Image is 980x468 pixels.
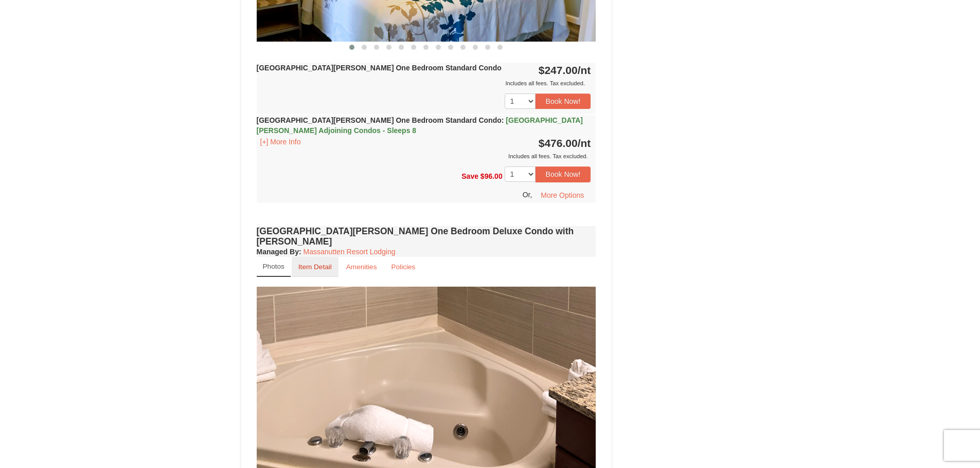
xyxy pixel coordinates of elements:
h4: [GEOGRAPHIC_DATA][PERSON_NAME] One Bedroom Deluxe Condo with [PERSON_NAME] [257,226,596,247]
a: Amenities [340,257,384,277]
small: Amenities [346,263,377,271]
a: Massanutten Resort Lodging [304,248,396,256]
div: Includes all fees. Tax excluded. [257,78,591,88]
small: Photos [263,263,284,270]
a: Photos [257,257,291,277]
span: /nt [578,64,591,76]
strong: [GEOGRAPHIC_DATA][PERSON_NAME] One Bedroom Standard Condo [257,64,502,72]
small: Policies [391,263,415,271]
button: [+] More Info [257,136,305,147]
a: Policies [384,257,422,277]
span: $96.00 [480,172,503,180]
a: Item Detail [292,257,338,277]
strong: $247.00 [539,64,591,76]
small: Item Detail [298,263,332,271]
span: Managed By [257,248,299,256]
button: Book Now! [536,93,591,109]
span: Save [461,172,478,180]
span: : [502,116,504,124]
strong: [GEOGRAPHIC_DATA][PERSON_NAME] One Bedroom Standard Condo [257,116,583,135]
button: Book Now! [536,166,591,182]
span: $476.00 [539,137,578,149]
div: Includes all fees. Tax excluded. [257,151,591,161]
span: /nt [578,137,591,149]
button: More Options [534,188,591,203]
strong: : [257,248,301,256]
span: Or, [523,190,532,198]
